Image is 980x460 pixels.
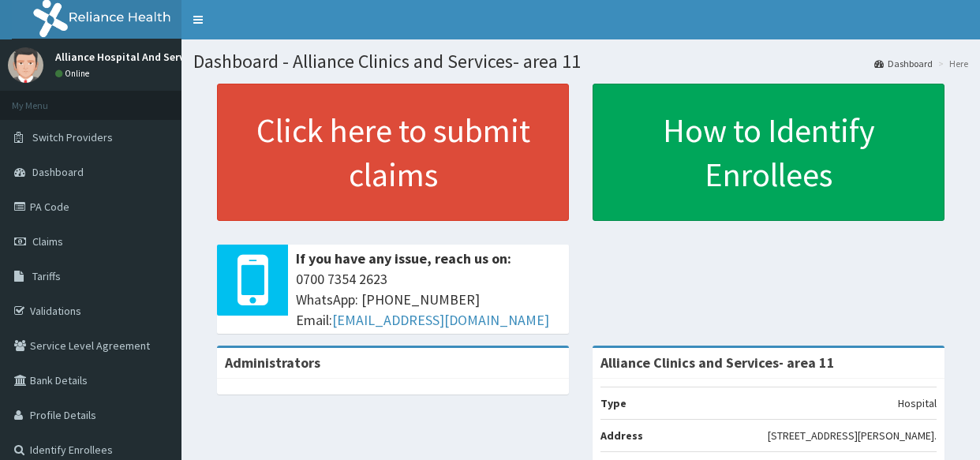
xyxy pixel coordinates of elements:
p: [STREET_ADDRESS][PERSON_NAME]. [768,428,937,443]
li: Here [934,57,968,70]
a: Dashboard [874,57,933,70]
b: Address [600,428,643,443]
span: Switch Providers [32,130,113,144]
b: Type [600,396,627,410]
a: [EMAIL_ADDRESS][DOMAIN_NAME] [332,311,549,329]
p: Alliance Hospital And Services [55,51,204,62]
p: Hospital [898,395,937,411]
span: Claims [32,234,63,249]
a: How to Identify Enrollees [593,84,944,221]
span: Tariffs [32,269,61,283]
b: If you have any issue, reach us on: [296,249,511,267]
img: User Image [8,47,43,83]
span: Dashboard [32,165,84,179]
h1: Dashboard - Alliance Clinics and Services- area 11 [193,51,968,72]
span: 0700 7354 2623 WhatsApp: [PHONE_NUMBER] Email: [296,269,561,330]
a: Online [55,68,93,79]
b: Administrators [225,353,320,372]
strong: Alliance Clinics and Services- area 11 [600,353,835,372]
a: Click here to submit claims [217,84,569,221]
